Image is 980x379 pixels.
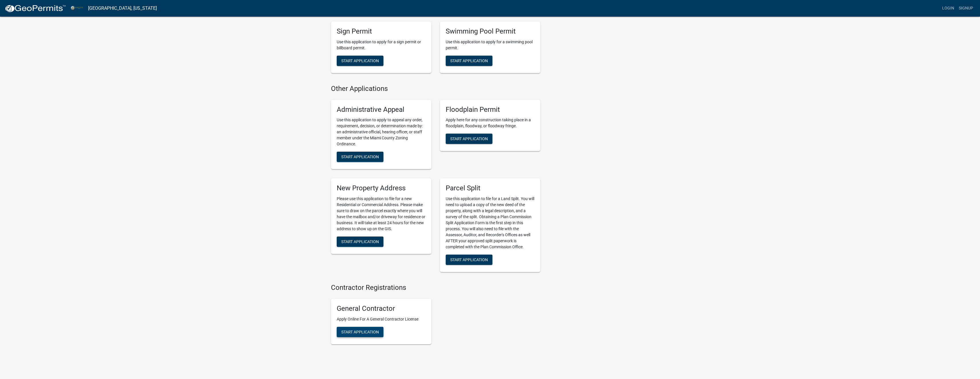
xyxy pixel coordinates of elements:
span: Start Application [341,329,379,334]
span: Start Application [341,58,379,63]
img: Miami County, Indiana [71,4,83,12]
h4: Other Applications [331,85,540,93]
p: Use this application to apply to appeal any order, requirement, decision, or determination made b... [337,117,426,147]
button: Start Application [337,237,383,247]
a: [GEOGRAPHIC_DATA], [US_STATE] [88,3,157,13]
a: Login [940,3,956,14]
p: Use this application to apply for a swimming pool permit. [446,39,535,51]
h5: Floodplain Permit [446,106,535,114]
p: Please use this application to file for a new Residential or Commercial Address. Please make sure... [337,196,426,232]
button: Start Application [337,152,383,162]
span: Start Application [450,58,488,63]
button: Start Application [337,327,383,337]
p: Use this application to file for a Land Split. You will need to upload a copy of the new deed of ... [446,196,535,250]
h5: General Contractor [337,304,426,313]
span: Start Application [450,136,488,141]
wm-workflow-list-section: Other Applications [331,85,540,277]
p: Apply here for any construction taking place in a floodplain, floodway, or floodway fringe. [446,117,535,129]
button: Start Application [337,56,383,66]
h4: Contractor Registrations [331,284,540,292]
span: Start Application [450,257,488,262]
button: Start Application [446,134,492,144]
button: Start Application [446,56,492,66]
h5: Administrative Appeal [337,106,426,114]
h5: Swimming Pool Permit [446,27,535,36]
p: Use this application to apply for a sign permit or billboard permit. [337,39,426,51]
h5: New Property Address [337,184,426,192]
span: Start Application [341,239,379,244]
h5: Parcel Split [446,184,535,192]
h5: Sign Permit [337,27,426,36]
span: Start Application [341,155,379,159]
a: Signup [956,3,975,14]
p: Apply Online For A General Contractor License [337,316,426,322]
button: Start Application [446,255,492,265]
